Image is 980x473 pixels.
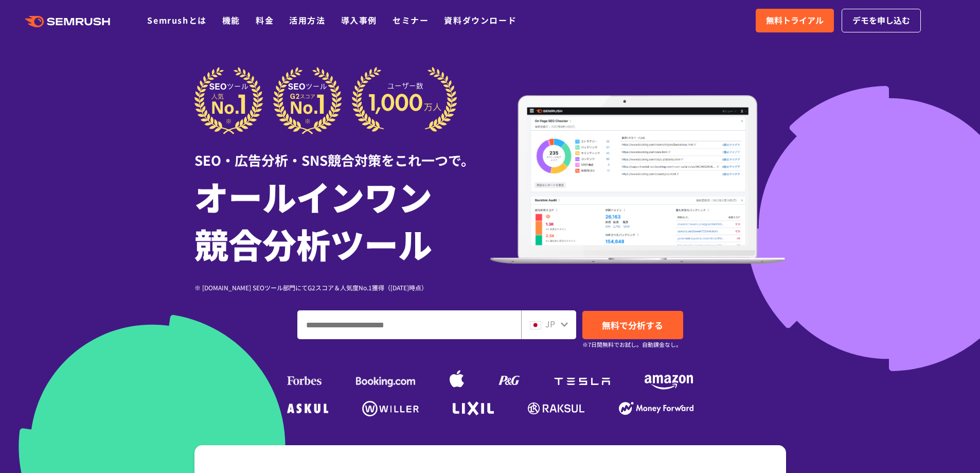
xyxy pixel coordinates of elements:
a: 資料ダウンロード [444,14,516,26]
a: 無料トライアル [756,9,834,32]
span: デモを申し込む [852,14,910,27]
a: 無料で分析する [582,311,683,339]
input: ドメイン、キーワードまたはURLを入力してください [298,311,521,339]
a: 機能 [222,14,240,26]
a: 活用方法 [289,14,325,26]
a: Semrushとは [147,14,206,26]
span: JP [545,318,555,330]
a: デモを申し込む [842,9,921,32]
a: 料金 [256,14,274,26]
div: ※ [DOMAIN_NAME] SEOツール部門にてG2スコア＆人気度No.1獲得（[DATE]時点） [194,283,490,292]
a: 導入事例 [341,14,377,26]
span: 無料トライアル [766,14,824,27]
span: 無料で分析する [602,319,663,331]
a: セミナー [393,14,429,26]
h1: オールインワン 競合分析ツール [194,172,490,267]
small: ※7日間無料でお試し。自動課金なし。 [582,340,682,349]
div: SEO・広告分析・SNS競合対策をこれ一つで。 [194,134,490,170]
